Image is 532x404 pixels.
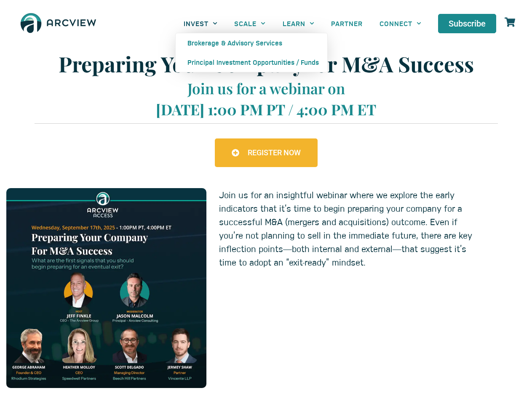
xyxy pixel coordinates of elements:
a: SCALE [226,14,274,33]
span: Subscribe [449,19,486,28]
a: Subscribe [438,14,496,33]
a: LEARN [274,14,323,33]
p: Join us for an insightful webinar where we explore the early indicators that it’s time to begin p... [219,188,480,269]
nav: Menu [175,14,430,33]
a: CONNECT [371,14,430,33]
h1: [DATE] 1:00 PM PT / 4:00 PM ET [39,100,494,119]
a: Principal Investment Opportunities / Funds [176,53,327,72]
h1: Preparing Your Company for M&A Success [39,51,494,77]
ul: INVEST [175,33,328,72]
h1: Join us for a webinar on [39,79,494,98]
span: REGISTER NOW [248,149,301,157]
a: REGISTER NOW [215,138,318,167]
a: PARTNER [323,14,371,33]
a: Brokerage & Advisory Services [176,33,327,53]
a: INVEST [175,14,226,33]
img: The Arcview Group [17,8,100,39]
